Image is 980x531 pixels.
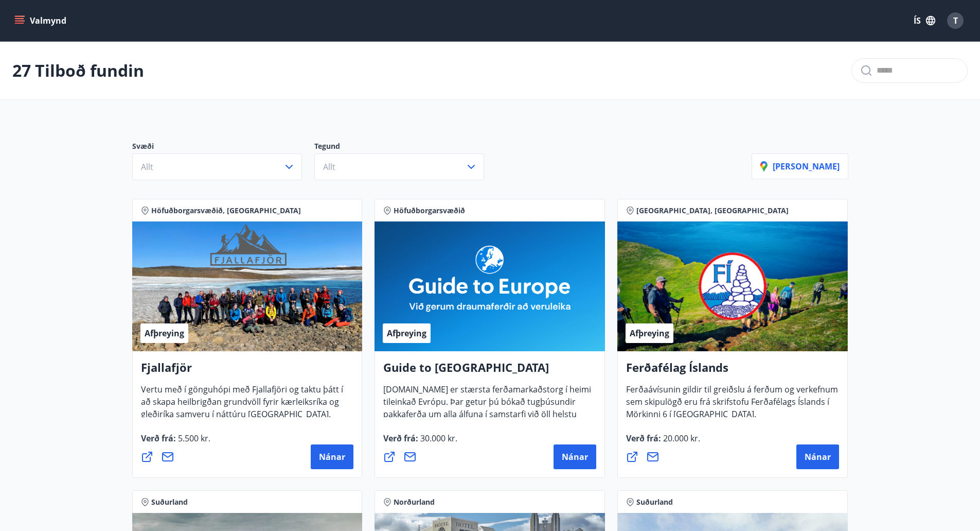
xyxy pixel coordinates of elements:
[636,497,673,507] span: Suðurland
[145,328,184,339] span: Afþreying
[562,451,588,463] span: Nánar
[132,153,302,180] button: Allt
[908,11,941,30] button: ÍS
[630,328,669,339] span: Afþreying
[151,205,301,216] span: Höfuðborgarsvæðið, [GEOGRAPHIC_DATA]
[314,141,496,153] p: Tegund
[626,359,839,383] h4: Ferðafélag Íslands
[953,15,958,26] span: T
[176,433,210,444] span: 5.500 kr.
[319,451,345,463] span: Nánar
[554,444,596,469] button: Nánar
[383,359,596,383] h4: Guide to [GEOGRAPHIC_DATA]
[314,153,484,180] button: Allt
[311,444,353,469] button: Nánar
[661,433,700,444] span: 20.000 kr.
[141,384,343,428] span: Vertu með í gönguhópi með Fjallafjöri og taktu þátt í að skapa heilbrigðan grundvöll fyrir kærlei...
[796,444,839,469] button: Nánar
[760,161,840,172] p: [PERSON_NAME]
[323,161,335,173] span: Allt
[151,497,188,507] span: Suðurland
[636,205,789,216] span: [GEOGRAPHIC_DATA], [GEOGRAPHIC_DATA]
[418,433,457,444] span: 30.000 kr.
[141,161,153,173] span: Allt
[805,451,831,463] span: Nánar
[394,205,465,216] span: Höfuðborgarsvæðið
[626,384,838,428] span: Ferðaávísunin gildir til greiðslu á ferðum og verkefnum sem skipulögð eru frá skrifstofu Ferðafél...
[752,153,848,179] button: [PERSON_NAME]
[12,59,144,82] p: 27 Tilboð fundin
[141,359,354,383] h4: Fjallafjör
[12,11,70,30] button: menu
[943,8,968,33] button: T
[383,384,591,453] span: [DOMAIN_NAME] er stærsta ferðamarkaðstorg í heimi tileinkað Evrópu. Þar getur þú bókað tugþúsundi...
[626,433,700,452] span: Verð frá :
[394,497,435,507] span: Norðurland
[141,433,210,452] span: Verð frá :
[132,141,314,153] p: Svæði
[387,328,426,339] span: Afþreying
[383,433,457,452] span: Verð frá :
